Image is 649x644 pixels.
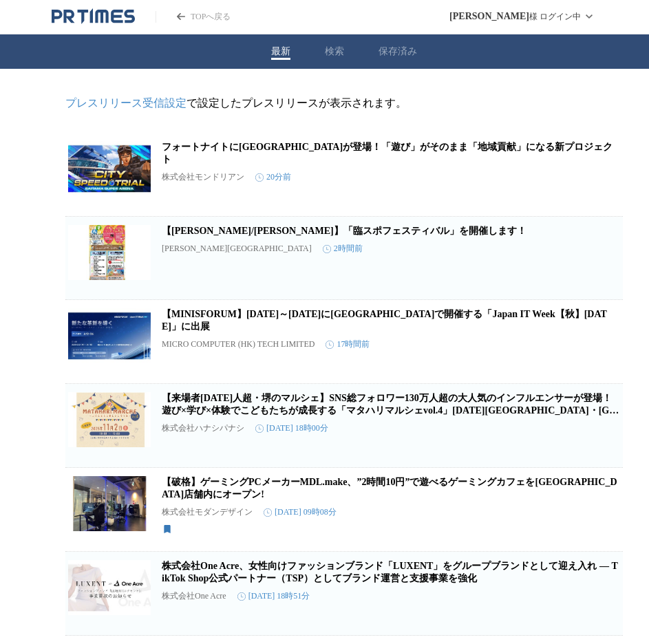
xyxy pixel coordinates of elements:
button: 最新 [271,45,290,58]
p: MICRO COMPUTER (HK) TECH LIMITED [162,339,315,350]
img: フォートナイトにさいたま市が登場！「遊び」がそのまま「地域貢献」になる新プロジェクト [68,141,151,196]
img: 【破格】ゲーミングPCメーカーMDL.make、”2時間10円”で遊べるゲーミングカフェを福岡天神店舗内にオープン! [68,476,151,531]
span: [PERSON_NAME] [449,11,529,22]
a: 株式会社One Acre、女性向けファッションブランド「LUXENT」をグループブランドとして迎え入れ — TikTok Shop公式パートナー（TSP）としてブランド運営と支援事業を強化 [162,561,618,583]
p: 株式会社ハナシパナシ [162,422,244,434]
time: 2時間前 [323,243,363,255]
time: 20分前 [255,171,291,183]
img: 株式会社One Acre、女性向けファッションブランド「LUXENT」をグループブランドとして迎え入れ — TikTok Shop公式パートナー（TSP）としてブランド運営と支援事業を強化 [68,560,151,615]
a: 【MINISFORUM】[DATE]～[DATE]に[GEOGRAPHIC_DATA]で開催する「Japan IT Week【秋】[DATE]」に出展 [162,309,607,332]
a: 【破格】ゲーミングPCメーカーMDL.make、”2時間10円”で遊べるゲーミングカフェを[GEOGRAPHIC_DATA]店舗内にオープン! [162,477,617,500]
time: 17時間前 [326,339,370,350]
a: 【来場者[DATE]人超・堺のマルシェ】SNS総フォロワー130万人超の大人気のインフルエンサーが登場！遊び×学び×体験でこどもたちが成長する「マタハリマルシェvol.4」[DATE][GEOG... [162,393,619,428]
time: [DATE] 18時00分 [255,422,328,434]
p: 株式会社One Acre [162,590,226,602]
button: 保存済み [379,45,417,58]
a: フォートナイトに[GEOGRAPHIC_DATA]が登場！「遊び」がそのまま「地域貢献」になる新プロジェクト [162,142,613,164]
time: [DATE] 09時08分 [264,506,337,518]
svg: 保存済み [162,524,173,535]
a: 【[PERSON_NAME]/[PERSON_NAME]】「臨スポフェスティバル」を開催します！ [162,226,526,236]
img: 【MINISFORUM】2025年10月22日（水）～24日（金）に幕張メッセで開催する「Japan IT Week【秋】2025」に出展 [68,308,151,363]
a: プレスリリース受信設定 [65,97,187,109]
p: 株式会社モダンデザイン [162,506,253,518]
p: 株式会社モンドリアン [162,171,244,183]
button: 検索 [325,45,344,58]
img: 【来場者2000人超・堺のマルシェ】SNS総フォロワー130万人超の大人気のインフルエンサーが登場！遊び×学び×体験でこどもたちが成長する「マタハリマルシェvol.4」11/2(日)大阪・堺で開催！ [68,392,151,447]
time: [DATE] 18時51分 [237,590,310,602]
a: PR TIMESのトップページはこちら [52,8,135,25]
img: 【千葉/袖ケ浦】「臨スポフェスティバル」を開催します！ [68,225,151,280]
p: で設定したプレスリリースが表示されます。 [65,96,623,111]
a: PR TIMESのトップページはこちら [156,11,231,23]
p: [PERSON_NAME][GEOGRAPHIC_DATA] [162,244,312,254]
